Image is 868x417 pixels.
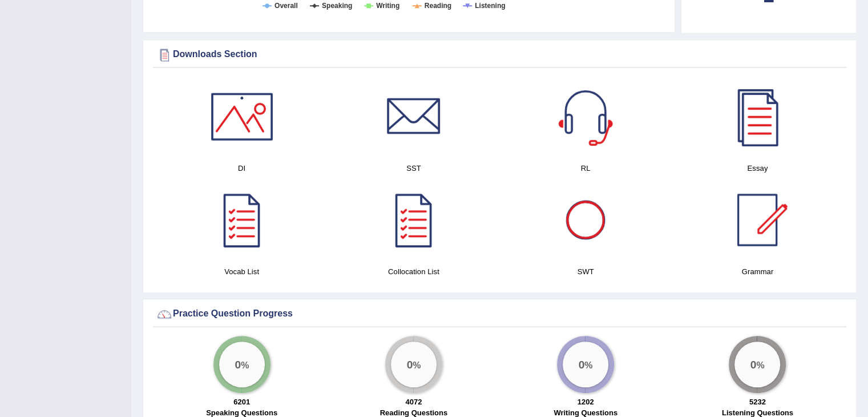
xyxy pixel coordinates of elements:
strong: 4072 [405,398,422,406]
tspan: Reading [425,2,451,10]
h4: Vocab List [162,266,322,278]
h4: DI [162,162,322,174]
big: 0 [406,358,413,371]
big: 0 [750,358,757,371]
h4: Collocation List [333,266,494,278]
strong: 5232 [749,398,766,406]
tspan: Listening [475,2,505,10]
div: % [563,342,608,387]
tspan: Writing [376,2,399,10]
h4: Essay [677,162,838,174]
div: Practice Question Progress [156,306,843,323]
h4: SWT [506,266,666,278]
div: % [734,342,780,387]
strong: 1202 [578,398,594,406]
div: Downloads Section [156,46,843,63]
h4: SST [333,162,494,174]
big: 0 [579,358,585,371]
div: % [219,342,265,387]
strong: 6201 [233,398,250,406]
tspan: Overall [274,2,298,10]
big: 0 [235,358,241,371]
tspan: Speaking [322,2,352,10]
h4: Grammar [677,266,838,278]
h4: RL [506,162,666,174]
div: % [391,342,437,387]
